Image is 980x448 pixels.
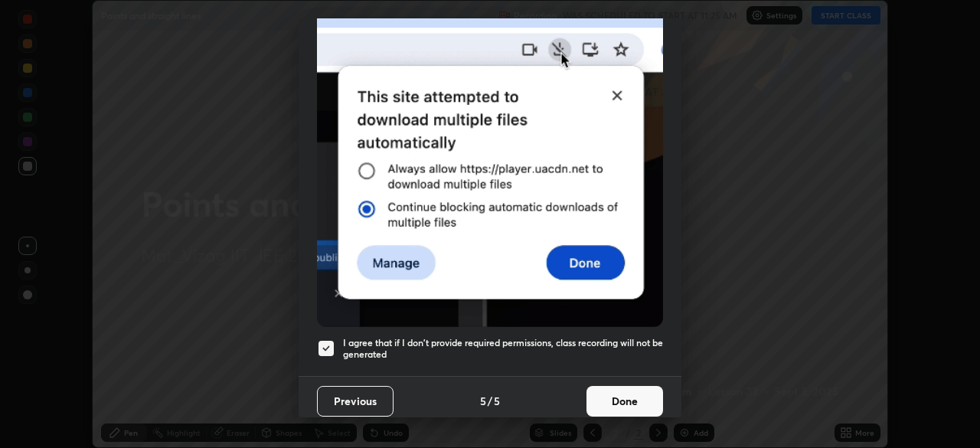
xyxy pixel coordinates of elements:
h5: I agree that if I don't provide required permissions, class recording will not be generated [343,337,663,361]
h4: 5 [480,393,486,409]
h4: / [488,393,492,409]
button: Previous [317,386,394,417]
button: Done [586,386,663,417]
h4: 5 [494,393,500,409]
